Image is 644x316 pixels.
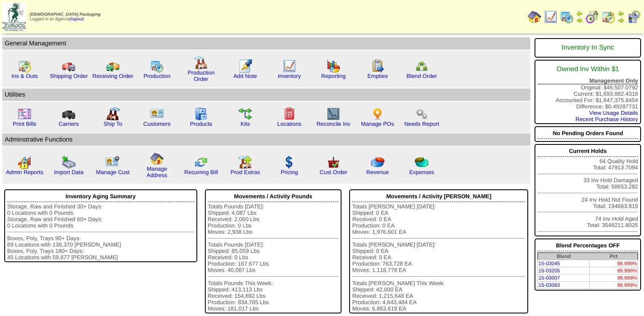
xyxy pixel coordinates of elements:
[190,121,213,127] a: Products
[147,166,168,178] a: Manage Address
[367,73,388,79] a: Empties
[535,60,641,124] div: Original: $46,507.0792 Current: $1,693,882.4318 Accounted For: $1,647,375.8454 Difference: $0.492...
[415,107,428,121] img: workflow.png
[150,107,164,121] img: customers.gif
[576,17,583,24] img: arrowright.gif
[150,59,164,73] img: calendarprod.gif
[143,121,171,127] a: Customers
[30,12,101,17] span: [DEMOGRAPHIC_DATA] Packaging
[194,56,208,69] img: factory.gif
[538,61,638,78] div: Owned Inv Within $1
[281,169,298,175] a: Pricing
[560,10,574,24] img: calendarprod.gif
[62,107,76,121] img: truck3.gif
[18,59,31,73] img: calendarinout.gif
[106,59,120,73] img: truck2.gif
[361,121,394,127] a: Manage POs
[538,261,560,266] a: 15-03045
[538,78,638,84] div: Management Only
[316,121,350,127] a: Reconcile Inv
[96,169,129,175] a: Manage Cust
[277,121,301,127] a: Locations
[618,10,624,17] img: arrowleft.gif
[2,37,530,50] td: General Management
[406,73,437,79] a: Blend Order
[2,133,530,146] td: Adminstrative Functions
[230,169,260,175] a: Prod Extras
[366,169,389,175] a: Revenue
[618,17,624,24] img: arrowright.gif
[528,10,541,24] img: home.gif
[327,59,340,73] img: graph.gif
[62,59,76,73] img: truck.gif
[105,155,121,169] img: managecust.png
[415,155,428,169] img: pie_chart2.png
[30,12,101,22] span: Logged in as Bgarcia
[92,73,133,79] a: Receiving Order
[143,73,171,79] a: Production
[538,275,560,281] a: 15-03007
[283,107,296,121] img: locations.gif
[538,128,638,139] div: No Pending Orders Found
[538,268,560,274] a: 15-03205
[589,274,638,282] td: 99.999%
[404,121,439,127] a: Needs Report
[18,155,31,169] img: graph2.png
[589,110,638,116] a: View Usage Details
[2,89,530,101] td: Utilities
[194,107,208,121] img: cabinet.gif
[6,169,43,175] a: Admin Reports
[7,191,194,202] div: Inventory Aging Summary
[371,155,384,169] img: pie_chart.png
[233,73,257,79] a: Add Note
[352,191,525,202] div: Movements / Activity [PERSON_NAME]
[283,155,296,169] img: dollar.gif
[194,155,208,169] img: reconcile.gif
[241,121,250,127] a: Kits
[184,169,218,175] a: Recurring Bill
[538,146,638,157] div: Current Holds
[238,155,252,169] img: prodextras.gif
[327,155,340,169] img: cust_order.png
[54,169,84,175] a: Import Data
[415,59,428,73] img: network.png
[70,17,84,22] a: (logout)
[321,73,346,79] a: Reporting
[589,267,638,274] td: 99.998%
[538,40,638,56] div: Inventory In Sync
[327,107,340,121] img: line_graph2.gif
[13,121,36,127] a: Print Bills
[238,59,252,73] img: orders.gif
[104,121,122,127] a: Ship To
[627,10,641,24] img: calendarcustomer.gif
[535,144,641,236] div: 64 Quality Hold Total: 47913.7094 33 Inv Hold Damaged Total: 58653.282 24 Inv Hold Not Found Tota...
[538,282,560,288] a: 15-03083
[589,260,638,267] td: 99.999%
[278,73,301,79] a: Inventory
[544,10,557,24] img: line_graph.gif
[538,253,590,260] th: Blend
[589,282,638,289] td: 99.999%
[106,107,120,121] img: factory2.gif
[538,240,638,251] div: Blend Percentages OFF
[238,107,252,121] img: workflow.gif
[59,121,78,127] a: Carriers
[585,10,599,24] img: calendarblend.gif
[150,152,164,166] img: home.gif
[602,10,615,24] img: calendarinout.gif
[409,169,434,175] a: Expenses
[576,116,638,122] a: Recent Purchase History
[3,3,26,31] img: zoroco-logo-small.webp
[208,191,339,202] div: Movements / Activity Pounds
[18,107,31,121] img: invoice2.gif
[188,69,215,82] a: Production Order
[283,59,296,73] img: line_graph.gif
[11,73,38,79] a: Ins & Outs
[589,253,638,260] th: Pct
[319,169,347,175] a: Cust Order
[371,107,384,121] img: po.png
[7,203,194,261] div: Storage, Raw and Finished 30+ Days: 0 Locations with 0 Pounds Storage, Raw and Finished 60+ Days:...
[50,73,88,79] a: Shipping Order
[576,10,583,17] img: arrowleft.gif
[371,59,384,73] img: workorder.gif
